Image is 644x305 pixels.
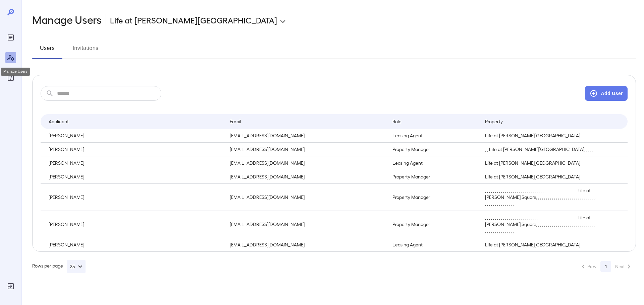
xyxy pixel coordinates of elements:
[41,114,628,251] table: simple table
[392,241,474,248] p: Leasing Agent
[392,221,474,228] p: Property Manager
[70,43,101,59] button: Invitations
[230,146,382,153] p: [EMAIL_ADDRESS][DOMAIN_NAME]
[49,146,219,153] p: [PERSON_NAME]
[1,68,30,76] div: Manage Users
[230,194,382,201] p: [EMAIL_ADDRESS][DOMAIN_NAME]
[230,221,382,228] p: [EMAIL_ADDRESS][DOMAIN_NAME]
[230,132,382,139] p: [EMAIL_ADDRESS][DOMAIN_NAME]
[392,194,474,201] p: Property Manager
[49,221,219,228] p: [PERSON_NAME]
[224,114,387,129] th: Email
[32,13,102,27] h2: Manage Users
[485,132,597,139] p: Life at [PERSON_NAME][GEOGRAPHIC_DATA]
[49,241,219,248] p: [PERSON_NAME]
[49,160,219,166] p: [PERSON_NAME]
[392,173,474,180] p: Property Manager
[485,214,597,234] p: , , , , , , , , , , , , , , , , , , , , , , , , , , , , , , , , , , , , , , , , , , , , , , Life ...
[387,114,480,129] th: Role
[485,160,597,166] p: Life at [PERSON_NAME][GEOGRAPHIC_DATA]
[480,114,602,129] th: Property
[230,160,382,166] p: [EMAIL_ADDRESS][DOMAIN_NAME]
[485,241,597,248] p: Life at [PERSON_NAME][GEOGRAPHIC_DATA]
[392,146,474,153] p: Property Manager
[585,86,628,101] button: Add User
[485,187,597,207] p: , , , , , , , , , , , , , , , , , , , , , , , , , , , , , , , , , , , , , , , , , , , , , , Life ...
[67,260,86,273] button: 25
[230,173,382,180] p: [EMAIL_ADDRESS][DOMAIN_NAME]
[5,72,16,83] div: FAQ
[49,132,219,139] p: [PERSON_NAME]
[41,114,224,129] th: Applicant
[110,15,277,25] p: Life at [PERSON_NAME][GEOGRAPHIC_DATA]
[230,241,382,248] p: [EMAIL_ADDRESS][DOMAIN_NAME]
[5,32,16,43] div: Reports
[49,194,219,201] p: [PERSON_NAME]
[5,52,16,63] div: Manage Users
[5,281,16,292] div: Log Out
[32,260,86,273] div: Rows per page
[600,261,611,272] button: page 1
[576,261,636,272] nav: pagination navigation
[485,146,597,153] p: , , Life at [PERSON_NAME][GEOGRAPHIC_DATA], , , , ,
[49,173,219,180] p: [PERSON_NAME]
[392,160,474,166] p: Leasing Agent
[32,43,62,59] button: Users
[392,132,474,139] p: Leasing Agent
[485,173,597,180] p: Life at [PERSON_NAME][GEOGRAPHIC_DATA]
